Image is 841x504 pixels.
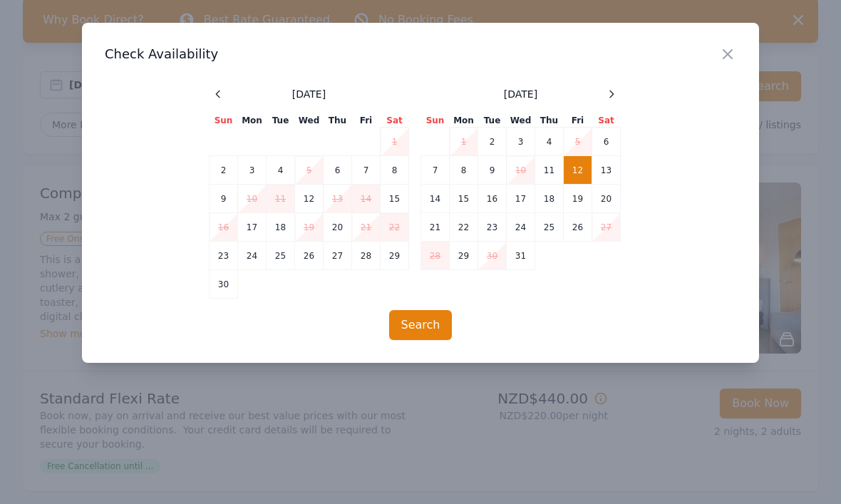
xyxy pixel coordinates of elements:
th: Wed [507,114,535,128]
td: 25 [535,213,564,242]
td: 5 [564,128,592,156]
td: 11 [267,185,295,213]
th: Sun [210,114,238,128]
th: Fri [352,114,381,128]
td: 1 [450,128,478,156]
th: Fri [564,114,592,128]
td: 25 [267,242,295,270]
td: 12 [564,156,592,185]
td: 21 [421,213,450,242]
td: 13 [324,185,352,213]
td: 17 [507,185,535,213]
td: 3 [238,156,267,185]
td: 6 [592,128,621,156]
td: 11 [535,156,564,185]
td: 30 [210,270,238,299]
td: 24 [507,213,535,242]
span: [DATE] [292,87,326,101]
td: 21 [352,213,381,242]
button: Search [389,310,453,340]
td: 4 [535,128,564,156]
td: 19 [564,185,592,213]
td: 15 [381,185,409,213]
td: 29 [450,242,478,270]
th: Thu [535,114,564,128]
td: 23 [210,242,238,270]
th: Tue [478,114,507,128]
td: 16 [478,185,507,213]
td: 15 [450,185,478,213]
td: 26 [295,242,324,270]
td: 24 [238,242,267,270]
td: 7 [421,156,450,185]
td: 28 [421,242,450,270]
td: 17 [238,213,267,242]
td: 22 [381,213,409,242]
td: 9 [210,185,238,213]
th: Sat [592,114,621,128]
td: 14 [352,185,381,213]
td: 23 [478,213,507,242]
td: 22 [450,213,478,242]
td: 19 [295,213,324,242]
th: Mon [238,114,267,128]
td: 10 [507,156,535,185]
td: 4 [267,156,295,185]
td: 7 [352,156,381,185]
td: 31 [507,242,535,270]
td: 3 [507,128,535,156]
td: 5 [295,156,324,185]
td: 20 [592,185,621,213]
td: 18 [535,185,564,213]
td: 29 [381,242,409,270]
th: Sun [421,114,450,128]
td: 6 [324,156,352,185]
span: [DATE] [504,87,537,101]
td: 8 [381,156,409,185]
th: Wed [295,114,324,128]
td: 16 [210,213,238,242]
th: Mon [450,114,478,128]
td: 9 [478,156,507,185]
td: 14 [421,185,450,213]
td: 13 [592,156,621,185]
td: 2 [210,156,238,185]
td: 8 [450,156,478,185]
th: Tue [267,114,295,128]
td: 26 [564,213,592,242]
td: 30 [478,242,507,270]
td: 27 [324,242,352,270]
td: 20 [324,213,352,242]
td: 18 [267,213,295,242]
td: 2 [478,128,507,156]
th: Thu [324,114,352,128]
td: 1 [381,128,409,156]
td: 10 [238,185,267,213]
td: 27 [592,213,621,242]
td: 28 [352,242,381,270]
h3: Check Availability [105,46,736,63]
th: Sat [381,114,409,128]
td: 12 [295,185,324,213]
